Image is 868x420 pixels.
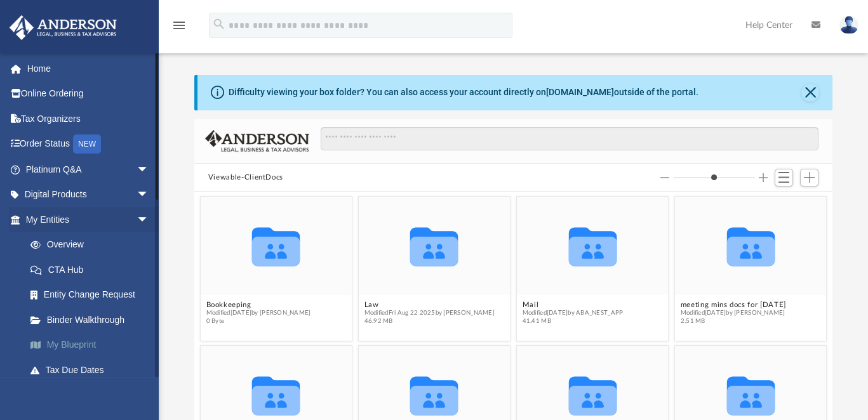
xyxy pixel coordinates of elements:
div: Difficulty viewing your box folder? You can also access your account directly on outside of the p... [229,86,698,99]
a: My Blueprint [18,332,168,358]
a: Digital Productsarrow_drop_down [9,182,168,207]
span: arrow_drop_down [137,157,162,183]
button: Increase column size [759,173,768,182]
i: menu [171,18,187,33]
span: Modified [DATE] by [PERSON_NAME] [681,309,786,317]
a: Home [9,56,168,81]
a: Order StatusNEW [9,131,168,157]
a: My Entitiesarrow_drop_down [9,207,168,232]
a: Overview [18,232,168,258]
div: NEW [73,135,101,154]
span: 2.51 MB [681,317,786,325]
input: Column size [673,173,755,182]
img: User Pic [839,16,858,34]
span: Modified [DATE] by [PERSON_NAME] [206,309,310,317]
button: Decrease column size [660,173,669,182]
i: search [212,17,226,31]
a: Platinum Q&Aarrow_drop_down [9,157,168,182]
a: Online Ordering [9,81,168,107]
a: Entity Change Request [18,282,168,308]
span: arrow_drop_down [137,182,162,208]
span: 46.92 MB [364,317,494,325]
span: 0 Byte [206,317,310,325]
a: CTA Hub [18,257,168,282]
a: Tax Organizers [9,106,168,131]
a: Binder Walkthrough [18,307,168,332]
a: [DOMAIN_NAME] [546,87,614,97]
img: Anderson Advisors Platinum Portal [6,15,121,40]
button: Mail [522,301,623,309]
button: Viewable-ClientDocs [208,172,283,183]
span: Modified Fri Aug 22 2025 by [PERSON_NAME] [364,309,494,317]
button: Close [801,84,819,102]
button: Switch to List View [775,169,794,187]
span: 41.41 MB [522,317,623,325]
button: Bookkeeping [206,301,310,309]
button: Add [800,169,819,187]
span: Modified [DATE] by ABA_NEST_APP [522,309,623,317]
button: meeting mins docs for [DATE] [681,301,786,309]
input: Search files and folders [321,127,819,151]
span: arrow_drop_down [137,207,162,233]
a: menu [171,24,187,33]
button: Law [364,301,494,309]
a: Tax Due Dates [18,357,168,383]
